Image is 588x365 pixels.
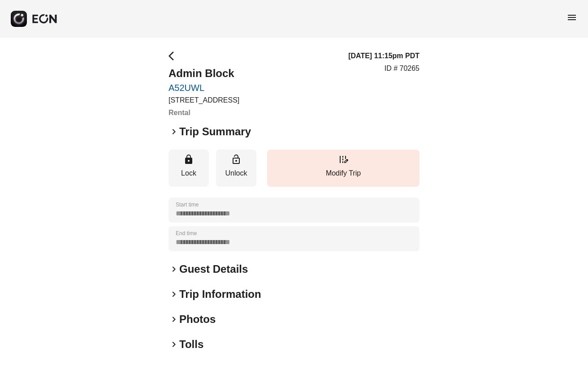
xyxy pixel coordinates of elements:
[169,107,239,118] h3: Rental
[220,168,252,179] p: Unlock
[231,154,242,165] span: lock_open
[348,51,419,61] h3: [DATE] 11:15pm PDT
[169,126,179,137] span: keyboard_arrow_right
[338,154,349,165] span: edit_road
[183,154,194,165] span: lock
[216,150,256,187] button: Unlock
[169,51,179,61] span: arrow_back_ios
[179,337,203,352] h2: Tolls
[169,289,179,300] span: keyboard_arrow_right
[179,262,248,276] h2: Guest Details
[169,66,239,81] h2: Admin Block
[179,312,216,326] h2: Photos
[169,95,239,106] p: [STREET_ADDRESS]
[169,150,209,187] button: Lock
[179,125,251,139] h2: Trip Summary
[566,12,577,23] span: menu
[267,150,419,187] button: Modify Trip
[385,63,419,74] p: ID # 70265
[169,339,179,350] span: keyboard_arrow_right
[272,168,415,179] p: Modify Trip
[169,82,239,93] a: A52UWL
[179,287,261,301] h2: Trip Information
[169,314,179,325] span: keyboard_arrow_right
[169,264,179,275] span: keyboard_arrow_right
[173,168,204,179] p: Lock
